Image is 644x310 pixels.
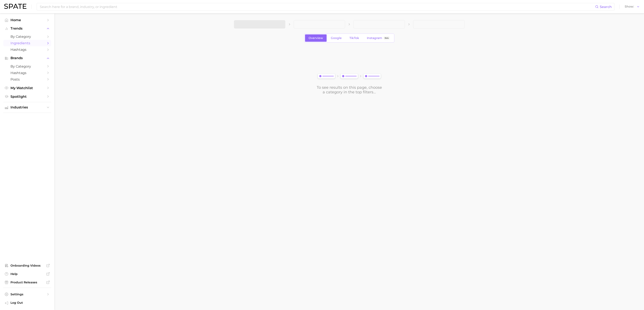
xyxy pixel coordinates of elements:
span: Google [331,36,342,40]
span: Product Releases [10,280,44,284]
a: Product Releases [3,279,51,285]
img: svg%3e [316,73,382,80]
span: Search [600,5,612,9]
span: Industries [10,106,44,109]
a: InstagramBeta [363,34,393,42]
a: Hashtags [3,70,51,76]
a: Overview [305,34,327,42]
span: Posts [10,77,44,81]
a: TikTok [346,34,363,42]
span: Hashtags [10,48,44,52]
a: Hashtags [3,46,51,53]
button: Brands [3,55,51,61]
span: by Category [10,64,44,68]
a: Settings [3,291,51,297]
span: Hashtags [10,71,44,75]
span: Settings [10,292,44,296]
input: Search here for a brand, industry, or ingredient [39,3,595,10]
a: Log out. Currently logged in with e-mail lynne.stewart@mpgllc.com. [3,300,51,307]
img: SPATE [4,4,26,9]
a: Google [327,34,345,42]
span: Brands [10,56,44,60]
span: Home [10,18,44,22]
div: To see results on this page, choose a category in the top filters... [316,85,382,94]
span: Onboarding Videos [10,264,44,267]
a: by Category [3,63,51,70]
span: Trends [10,27,44,30]
a: Onboarding Videos [3,262,51,269]
span: TikTok [349,36,359,40]
a: Posts [3,76,51,83]
span: Beta [385,36,389,40]
a: Home [3,17,51,23]
button: Show [624,4,641,9]
a: Ingredients [3,40,51,46]
span: Instagram [367,36,382,40]
span: by Category [10,35,44,39]
button: Trends [3,25,51,32]
span: My Watchlist [10,86,44,90]
button: Industries [3,104,51,111]
span: Overview [309,36,323,40]
span: Help [10,272,44,276]
span: Log Out [10,301,48,305]
a: Spotlight [3,93,51,100]
a: Help [3,271,51,277]
span: Ingredients [10,41,44,45]
a: by Category [3,33,51,40]
a: My Watchlist [3,85,51,91]
span: Show [625,5,634,8]
span: Spotlight [10,95,44,99]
